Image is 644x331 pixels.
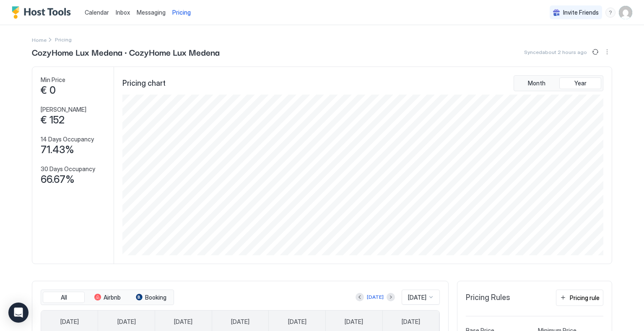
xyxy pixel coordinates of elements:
button: Next month [387,293,395,301]
span: Home [32,37,47,43]
span: 30 Days Occupancy [41,165,95,173]
span: Pricing chart [122,79,166,88]
button: Month [516,77,558,89]
span: Airbnb [104,294,121,301]
div: menu [602,47,612,57]
span: Invite Friends [563,9,599,16]
a: Messaging [137,8,166,17]
div: Open Intercom Messenger [8,303,29,323]
span: CozyHome Lux Medena · CozyHome Lux Medena [32,46,220,58]
div: [DATE] [367,293,384,301]
button: More options [602,47,612,57]
span: 14 Days Occupancy [41,136,94,143]
span: [DATE] [345,318,363,326]
span: Inbox [116,9,130,16]
div: Breadcrumb [32,35,47,44]
button: Airbnb [86,292,128,303]
a: Home [32,35,47,44]
span: [DATE] [408,294,426,301]
button: [DATE] [366,292,385,302]
a: Calendar [85,8,109,17]
span: Pricing [172,9,191,16]
span: 66.67% [41,173,75,186]
span: 71.43% [41,144,74,156]
button: Previous month [356,293,364,301]
span: [DATE] [60,318,79,326]
button: All [43,292,85,303]
span: All [61,294,67,301]
div: menu [605,8,615,18]
a: Inbox [116,8,130,17]
div: tab-group [41,290,174,305]
button: Booking [130,292,172,303]
button: Sync prices [590,47,600,57]
span: [DATE] [174,318,192,326]
span: Pricing Rules [466,293,510,303]
span: Messaging [137,9,166,16]
button: Pricing rule [556,290,603,306]
span: [DATE] [231,318,249,326]
span: Calendar [85,9,109,16]
div: tab-group [514,75,603,91]
span: [DATE] [117,318,136,326]
span: Min Price [41,76,65,84]
span: [PERSON_NAME] [41,106,86,113]
span: Booking [145,294,166,301]
span: € 0 [41,84,56,97]
a: Host Tools Logo [12,6,75,19]
div: Pricing rule [570,293,600,302]
div: User profile [619,6,632,19]
span: Breadcrumb [55,36,72,43]
button: Year [559,77,601,89]
span: Year [574,80,587,87]
span: Synced about 2 hours ago [524,49,587,55]
span: [DATE] [288,318,306,326]
span: Month [528,80,545,87]
span: € 152 [41,114,65,126]
span: [DATE] [402,318,420,326]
